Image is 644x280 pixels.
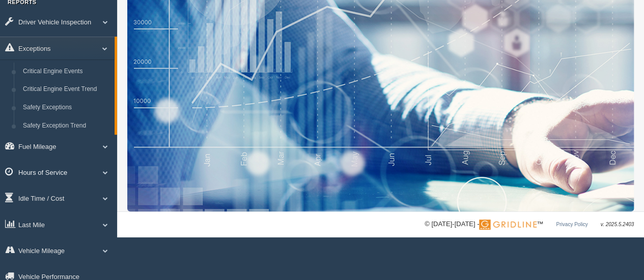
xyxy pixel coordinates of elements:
[479,220,537,230] img: Gridline
[556,222,587,227] a: Privacy Policy
[18,99,115,117] a: Safety Exceptions
[18,80,115,99] a: Critical Engine Event Trend
[601,222,634,227] span: v. 2025.5.2403
[18,63,115,81] a: Critical Engine Events
[18,117,115,135] a: Safety Exception Trend
[425,219,634,230] div: © [DATE]-[DATE] - ™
